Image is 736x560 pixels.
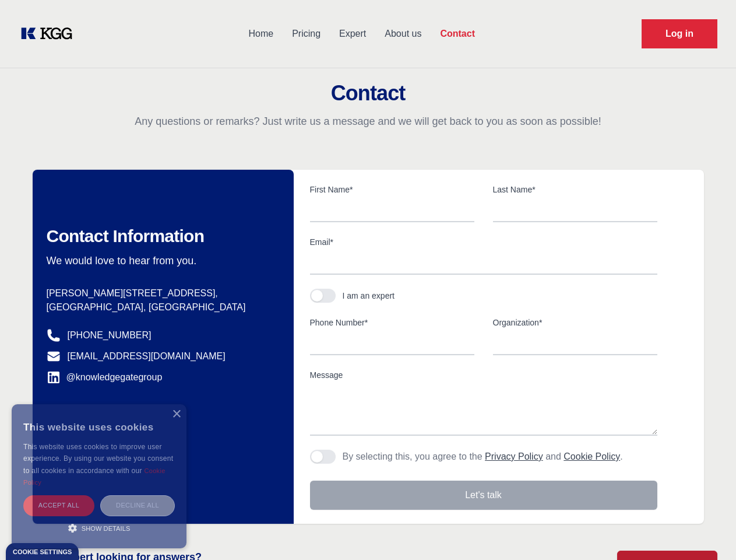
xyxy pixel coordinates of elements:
a: Expert [330,19,375,49]
div: Close [172,410,181,419]
a: About us [375,19,431,49]
div: This website uses cookies [23,413,175,441]
label: Organization* [493,317,657,328]
a: [EMAIL_ADDRESS][DOMAIN_NAME] [68,349,226,363]
a: KOL Knowledge Platform: Talk to Key External Experts (KEE) [19,24,82,43]
h2: Contact [14,82,722,105]
a: Cookie Policy [564,452,620,461]
button: Let's talk [310,481,657,510]
a: Cookie Policy [23,467,165,486]
div: Decline all [100,495,175,516]
label: First Name* [310,184,474,195]
label: Message [310,369,657,381]
a: Pricing [283,19,330,49]
span: Show details [82,525,131,532]
div: I am an expert [343,290,395,302]
div: Cookie settings [13,549,72,555]
a: @knowledgegategroup [47,370,163,384]
p: [PERSON_NAME][STREET_ADDRESS], [47,286,275,300]
label: Phone Number* [310,317,474,328]
a: [PHONE_NUMBER] [68,328,152,342]
a: Privacy Policy [485,452,543,461]
span: This website uses cookies to improve user experience. By using our website you consent to all coo... [23,443,173,475]
h2: Contact Information [47,226,275,247]
iframe: Chat Widget [678,504,736,560]
div: Show details [23,522,175,534]
p: By selecting this, you agree to the and . [343,450,623,464]
p: [GEOGRAPHIC_DATA], [GEOGRAPHIC_DATA] [47,300,275,314]
label: Last Name* [493,184,657,195]
a: Home [239,19,283,49]
p: We would love to hear from you. [47,254,275,268]
div: Accept all [23,495,94,516]
p: Any questions or remarks? Just write us a message and we will get back to you as soon as possible! [14,114,722,128]
a: Contact [431,19,484,49]
a: Request Demo [642,19,717,48]
label: Email* [310,236,657,248]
